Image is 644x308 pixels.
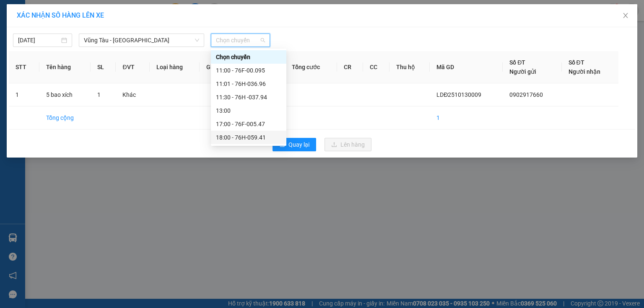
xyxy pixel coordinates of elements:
th: STT [9,51,39,83]
div: 17:00 - 76F-005.47 [216,119,281,129]
th: ĐVT [116,51,149,83]
div: Chọn chuyến [211,50,286,64]
button: Close [614,4,637,28]
span: 1 [97,91,101,98]
div: 18:00 - 76H-059.41 [216,133,281,142]
span: Chọn chuyến [216,34,265,47]
span: close [622,12,629,19]
span: down [195,38,200,43]
button: rollbackQuay lại [273,138,316,151]
span: LDĐ2510130009 [436,91,481,98]
span: Người gửi [509,68,536,75]
button: uploadLên hàng [325,138,371,151]
td: 1 [430,106,503,129]
td: Khác [116,83,149,106]
div: 11:00 - 76F-00.095 [216,66,281,75]
th: Thu hộ [390,51,430,83]
span: Quay lại [288,140,309,149]
span: Số ĐT [569,59,584,66]
th: CR [337,51,364,83]
th: SL [91,51,116,83]
input: 13/10/2025 [18,36,60,45]
span: Số ĐT [509,59,525,66]
div: 13:00 [216,106,281,115]
div: 11:30 - 76H -037.94 [216,93,281,102]
th: CC [363,51,390,83]
th: Tên hàng [39,51,91,83]
td: Tổng cộng [39,106,91,129]
th: Tổng cước [285,51,337,83]
td: 5 bao xích [39,83,91,106]
div: 11:01 - 76H-036.96 [216,79,281,88]
div: Chọn chuyến [216,52,281,62]
th: Loại hàng [150,51,200,83]
span: XÁC NHẬN SỐ HÀNG LÊN XE [17,11,104,19]
span: Người nhận [569,68,600,75]
span: Vũng Tàu - Quảng Ngãi [84,34,199,47]
th: Ghi chú [200,51,241,83]
span: 0902917660 [509,91,543,98]
th: Mã GD [430,51,503,83]
td: 1 [9,83,39,106]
